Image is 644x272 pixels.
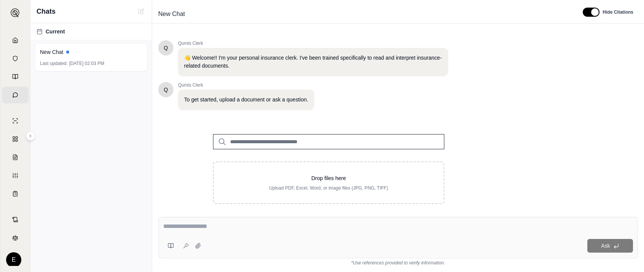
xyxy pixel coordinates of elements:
span: Hello [164,44,168,52]
a: Prompt Library [2,68,29,85]
div: *Use references provided to verify information. [158,258,638,266]
p: To get started, upload a document or ask a question. [184,96,308,104]
div: Edit Title [155,8,574,20]
span: Chats [37,6,56,17]
span: Hello [164,86,168,93]
button: Expand sidebar [8,5,23,21]
a: Single Policy [2,112,29,129]
p: Upload PDF, Excel, Word, or image files (JPG, PNG, TIFF) [226,185,431,191]
a: Chat [2,87,29,103]
a: Documents Vault [2,50,29,67]
button: Ask [587,239,633,253]
span: Last updated: [40,60,68,66]
img: Expand sidebar [11,8,20,17]
a: Contract Analysis [2,211,29,228]
span: New Chat [40,48,63,56]
p: 👋 Welcome!! I'm your personal insurance clerk. I've been trained specifically to read and interpr... [184,54,442,70]
span: Ask [601,243,610,249]
div: E [6,252,21,267]
a: Custom Report [2,167,29,184]
button: New Chat [137,7,146,16]
span: Current [46,28,65,35]
a: Coverage Table [2,185,29,202]
span: [DATE] 02:03 PM [69,60,104,66]
span: New Chat [155,8,188,20]
span: Qumis Clerk [178,40,448,46]
button: Expand sidebar [26,131,35,141]
span: Hide Citations [603,9,633,15]
span: Qumis Clerk [178,82,314,88]
a: Policy Comparisons [2,131,29,147]
p: Drop files here [226,174,431,182]
a: Home [2,32,29,49]
a: Claim Coverage [2,149,29,166]
a: Legal Search Engine [2,229,29,246]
